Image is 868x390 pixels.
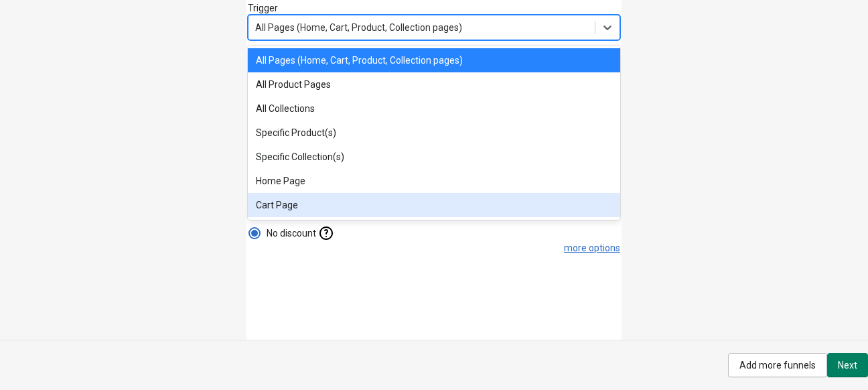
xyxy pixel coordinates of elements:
[248,96,620,121] div: All Collections
[564,243,620,253] button: more options
[256,55,463,66] span: All Pages (Home, Cart, Product, Collection pages)
[248,193,620,217] div: Cart Page
[248,169,620,193] div: Home Page
[248,145,620,169] div: Specific Collection(s)
[267,226,316,240] span: No discount
[248,1,620,15] label: Trigger
[248,121,620,145] div: Specific Product(s)
[255,22,462,33] span: All Pages (Home, Cart, Product, Collection pages)
[248,72,620,96] div: All Product Pages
